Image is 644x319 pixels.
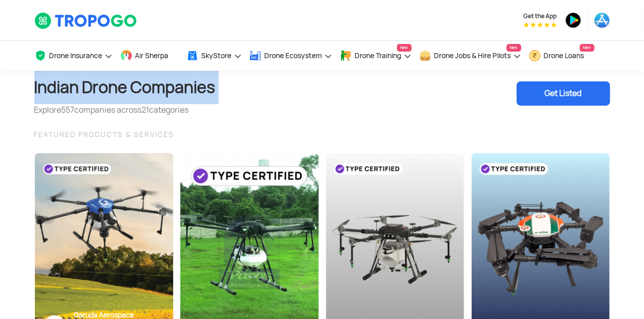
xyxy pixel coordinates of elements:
[34,41,113,71] a: Drone Insurance
[186,41,242,71] a: SkyStore
[594,12,610,28] img: ic_appstore.png
[517,81,610,106] div: Get Listed
[250,41,332,71] a: Drone Ecosystem
[529,41,595,71] a: Drone LoansNew
[34,71,216,104] h1: Indian Drone Companies
[265,52,322,60] span: Drone Ecosystem
[120,41,179,71] a: Air Sherpa
[34,104,216,116] div: Explore companies across categories
[49,52,103,60] span: Drone Insurance
[142,105,150,115] span: 21
[434,52,511,60] span: Drone Jobs & Hire Pilots
[524,22,557,27] img: App Raking
[340,41,412,71] a: Drone TrainingNew
[355,52,402,60] span: Drone Training
[34,128,610,141] div: FEATURED PRODUCTS & SERVICES
[34,12,138,29] img: TropoGo Logo
[544,52,584,60] span: Drone Loans
[524,12,557,20] span: Get the App
[62,105,75,115] span: 557
[202,52,232,60] span: SkyStore
[397,44,412,52] span: New
[580,44,595,52] span: New
[565,12,581,28] img: ic_playstore.png
[419,41,521,71] a: Drone Jobs & Hire PilotsNew
[507,44,521,52] span: New
[135,52,169,60] span: Air Sherpa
